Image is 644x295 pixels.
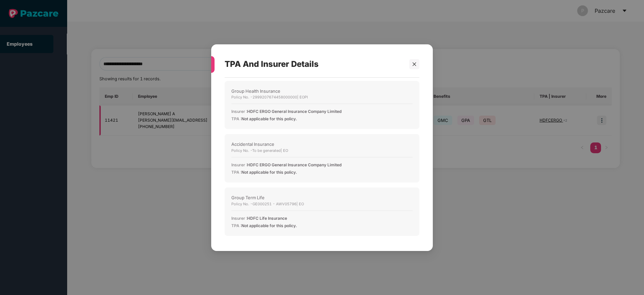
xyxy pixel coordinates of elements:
[231,147,413,153] div: Policy No. - To be generated | EO
[225,51,403,77] div: TPA And Insurer Details
[247,215,287,220] span: HDFC Life Insurance
[241,170,297,175] span: Not applicable for this policy.
[247,162,341,167] span: HDFC ERGO General Insurance Company Limited
[231,170,241,175] span: TPA :
[231,215,247,220] span: Insurer :
[241,116,297,121] span: Not applicable for this policy.
[231,223,241,228] span: TPA :
[231,94,413,100] div: Policy No. - 2999207674458000000 | EOPI
[231,116,241,121] span: TPA :
[247,109,341,114] span: HDFC ERGO General Insurance Company Limited
[231,201,413,207] div: Policy No. - GE000251 - AWV05796 | EO
[412,61,417,66] span: close
[231,87,413,94] div: Group Health Insurance
[231,141,413,147] div: Accidental Insurance
[241,223,297,228] span: Not applicable for this policy.
[231,109,247,114] span: Insurer :
[231,194,413,201] div: Group Term Life
[231,162,247,167] span: Insurer :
